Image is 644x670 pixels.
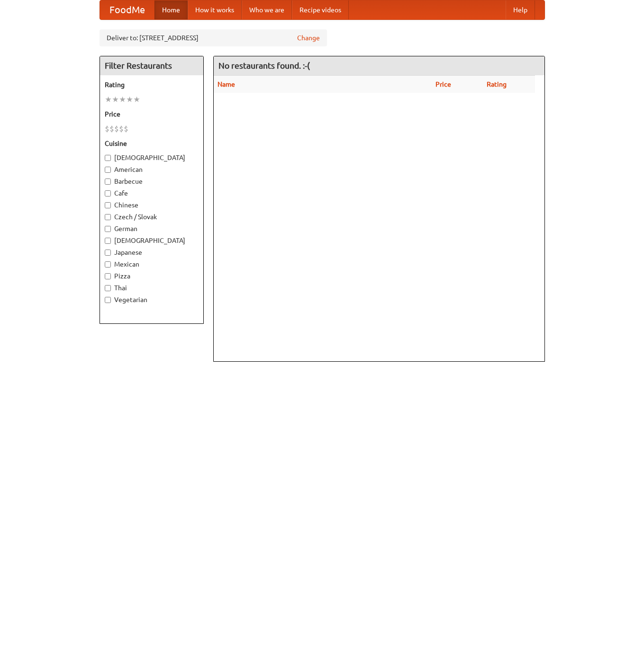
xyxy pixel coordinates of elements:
[105,224,199,233] label: German
[435,80,451,88] a: Price
[218,61,310,70] ng-pluralize: No restaurants found. :-(
[218,80,235,88] a: Name
[105,295,199,304] label: Vegetarian
[105,271,199,281] label: Pizza
[242,0,292,19] a: Who we are
[126,94,133,105] li: ★
[119,94,126,105] li: ★
[100,56,203,75] h4: Filter Restaurants
[105,297,111,303] input: Vegetarian
[105,139,199,148] h5: Cuisine
[105,200,199,210] label: Chinese
[105,177,199,186] label: Barbecue
[154,0,188,19] a: Home
[105,214,111,220] input: Czech / Slovak
[506,0,535,19] a: Help
[105,124,109,134] li: $
[119,124,124,134] li: $
[105,80,199,89] h5: Rating
[105,250,111,256] input: Japanese
[297,33,320,43] a: Change
[188,0,242,19] a: How it works
[112,94,119,105] li: ★
[487,80,507,88] a: Rating
[105,188,199,198] label: Cafe
[105,155,111,161] input: [DEMOGRAPHIC_DATA]
[105,261,111,268] input: Mexican
[105,226,111,232] input: German
[100,29,327,46] div: Deliver to: [STREET_ADDRESS]
[105,273,111,279] input: Pizza
[105,238,111,244] input: [DEMOGRAPHIC_DATA]
[100,0,154,19] a: FoodMe
[109,124,114,134] li: $
[105,165,199,174] label: American
[105,190,111,197] input: Cafe
[105,248,199,257] label: Japanese
[105,259,199,269] label: Mexican
[292,0,349,19] a: Recipe videos
[105,179,111,185] input: Barbecue
[105,153,199,162] label: [DEMOGRAPHIC_DATA]
[133,94,140,105] li: ★
[114,124,119,134] li: $
[105,94,112,105] li: ★
[105,283,199,293] label: Thai
[105,236,199,245] label: [DEMOGRAPHIC_DATA]
[105,212,199,222] label: Czech / Slovak
[105,202,111,208] input: Chinese
[105,109,199,119] h5: Price
[105,167,111,173] input: American
[124,124,128,134] li: $
[105,285,111,291] input: Thai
